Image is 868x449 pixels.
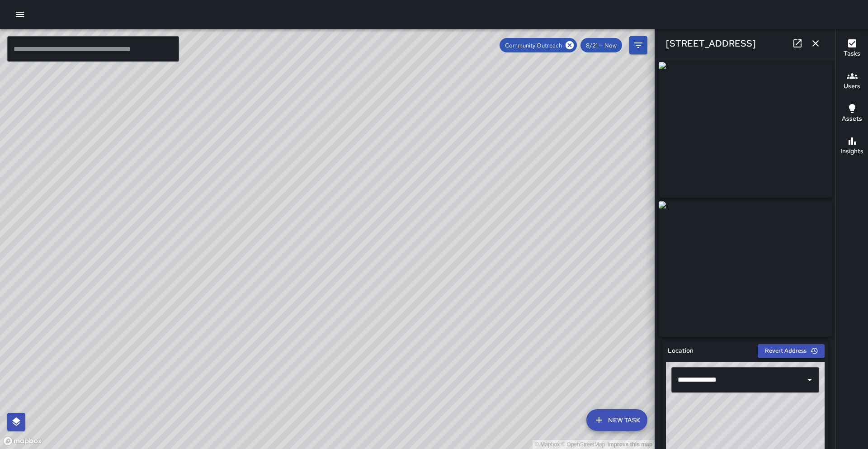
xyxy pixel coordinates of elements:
[580,42,622,49] span: 8/21 — Now
[659,62,832,198] img: request_images%2F80c4e5d0-7ec5-11f0-8b0e-59880735f1e4
[844,49,860,59] h6: Tasks
[659,201,832,337] img: request_images%2F823565c0-7ec5-11f0-8b0e-59880735f1e4
[840,147,863,156] h6: Insights
[844,81,860,91] h6: Users
[666,36,756,51] h6: [STREET_ADDRESS]
[836,98,868,130] button: Assets
[836,65,868,98] button: Users
[500,38,577,52] div: Community Outreach
[842,114,862,124] h6: Assets
[586,409,647,431] button: New Task
[803,373,816,386] button: Open
[836,33,868,65] button: Tasks
[758,344,825,358] button: Revert Address
[500,42,567,49] span: Community Outreach
[668,346,693,356] h6: Location
[629,36,647,54] button: Filters
[836,130,868,163] button: Insights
